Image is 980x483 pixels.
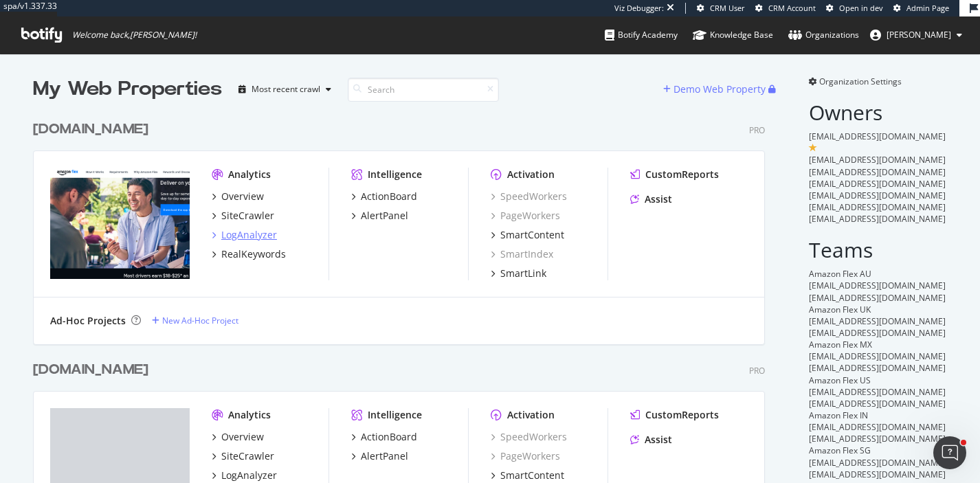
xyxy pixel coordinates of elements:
a: [DOMAIN_NAME] [33,120,154,139]
div: Analytics [228,408,271,422]
div: Pro [749,365,765,377]
span: Organization Settings [819,76,902,87]
a: Admin Page [893,3,949,14]
a: Overview [212,190,264,203]
div: Amazon Flex MX [809,339,947,350]
iframe: Intercom live chat [933,436,966,469]
a: SpeedWorkers [491,190,567,203]
a: CustomReports [630,168,719,181]
a: CRM Account [755,3,816,14]
a: SmartIndex [491,247,553,261]
span: [EMAIL_ADDRESS][DOMAIN_NAME] [809,201,946,213]
div: AlertPanel [361,209,408,223]
span: [EMAIL_ADDRESS][DOMAIN_NAME] [809,469,946,480]
a: Assist [630,433,672,447]
a: RealKeywords [212,247,286,261]
span: [EMAIL_ADDRESS][DOMAIN_NAME] [809,433,946,445]
div: CustomReports [645,168,719,181]
h2: Teams [809,238,947,261]
a: PageWorkers [491,209,560,223]
img: flex.amazon.com [50,168,190,279]
a: CustomReports [630,408,719,422]
div: Overview [221,190,264,203]
a: Knowledge Base [693,16,773,54]
span: [EMAIL_ADDRESS][DOMAIN_NAME] [809,350,946,362]
div: Botify Academy [605,28,678,42]
a: SiteCrawler [212,449,274,463]
div: ActionBoard [361,430,417,444]
button: Most recent crawl [233,78,337,100]
span: [EMAIL_ADDRESS][DOMAIN_NAME] [809,386,946,398]
span: [EMAIL_ADDRESS][DOMAIN_NAME] [809,131,946,142]
span: [EMAIL_ADDRESS][DOMAIN_NAME] [809,457,946,469]
div: Activation [507,168,555,181]
div: Most recent crawl [252,85,320,93]
a: New Ad-Hoc Project [152,315,238,326]
span: Admin Page [906,3,949,13]
span: [EMAIL_ADDRESS][DOMAIN_NAME] [809,280,946,291]
a: Open in dev [826,3,883,14]
span: nathan [887,29,951,41]
div: LogAnalyzer [221,228,277,242]
div: Overview [221,430,264,444]
div: PageWorkers [491,449,560,463]
button: Demo Web Property [663,78,768,100]
span: [EMAIL_ADDRESS][DOMAIN_NAME] [809,178,946,190]
a: LogAnalyzer [212,228,277,242]
div: Amazon Flex SG [809,445,947,456]
div: Activation [507,408,555,422]
a: [DOMAIN_NAME] [33,360,154,380]
a: Organizations [788,16,859,54]
a: Overview [212,430,264,444]
div: Intelligence [368,408,422,422]
span: Open in dev [839,3,883,13]
span: [EMAIL_ADDRESS][DOMAIN_NAME] [809,166,946,178]
div: Amazon Flex AU [809,268,947,280]
div: Assist [645,433,672,447]
div: CustomReports [645,408,719,422]
span: [EMAIL_ADDRESS][DOMAIN_NAME] [809,327,946,339]
div: Organizations [788,28,859,42]
div: My Web Properties [33,76,222,103]
span: [EMAIL_ADDRESS][DOMAIN_NAME] [809,213,946,225]
div: SiteCrawler [221,209,274,223]
div: [DOMAIN_NAME] [33,360,148,380]
span: [EMAIL_ADDRESS][DOMAIN_NAME] [809,362,946,374]
a: SiteCrawler [212,209,274,223]
a: Assist [630,192,672,206]
a: CRM User [697,3,745,14]
div: Intelligence [368,168,422,181]
div: AlertPanel [361,449,408,463]
h2: Owners [809,101,947,124]
div: Amazon Flex US [809,374,947,386]
span: [EMAIL_ADDRESS][DOMAIN_NAME] [809,421,946,433]
a: LogAnalyzer [212,469,277,482]
div: Pro [749,124,765,136]
a: AlertPanel [351,209,408,223]
div: Ad-Hoc Projects [50,314,126,328]
div: LogAnalyzer [221,469,277,482]
span: Welcome back, [PERSON_NAME] ! [72,30,197,41]
div: [DOMAIN_NAME] [33,120,148,139]
a: SmartLink [491,267,546,280]
div: SmartContent [500,228,564,242]
span: CRM Account [768,3,816,13]
a: AlertPanel [351,449,408,463]
a: SmartContent [491,469,564,482]
input: Search [348,78,499,102]
span: CRM User [710,3,745,13]
button: [PERSON_NAME] [859,24,973,46]
a: ActionBoard [351,190,417,203]
div: Analytics [228,168,271,181]
div: SiteCrawler [221,449,274,463]
div: SmartLink [500,267,546,280]
a: ActionBoard [351,430,417,444]
div: New Ad-Hoc Project [162,315,238,326]
span: [EMAIL_ADDRESS][DOMAIN_NAME] [809,154,946,166]
a: SpeedWorkers [491,430,567,444]
div: Amazon Flex IN [809,409,947,421]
